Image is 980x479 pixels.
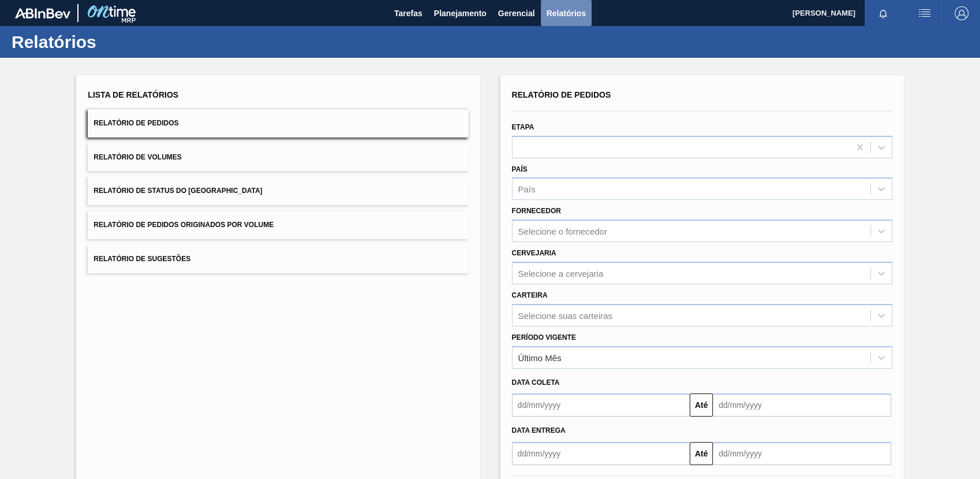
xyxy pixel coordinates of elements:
div: Último Mês [518,352,562,362]
span: Relatório de Pedidos Originados por Volume [93,221,274,229]
input: dd/mm/yyyy [713,442,891,465]
label: Carteira [512,291,548,299]
span: Relatório de Status do [GEOGRAPHIC_DATA] [93,187,262,195]
span: Data coleta [512,378,560,387]
span: Relatório de Pedidos [93,119,178,127]
img: userActions [918,6,932,20]
span: Lista de Relatórios [88,90,178,99]
button: Relatório de Status do [GEOGRAPHIC_DATA] [88,177,468,205]
span: Data entrega [512,426,566,435]
button: Relatório de Volumes [88,143,468,172]
span: Tarefas [394,6,422,20]
label: Período Vigente [512,333,576,341]
input: dd/mm/yyyy [713,393,891,417]
label: Cervejaria [512,249,556,257]
span: Relatório de Pedidos [512,90,611,99]
button: Relatório de Pedidos Originados por Volume [88,211,468,239]
img: TNhmsLtSVTkK8tSr43FrP2fwEKptu5GPRR3wAAAABJRU5ErkJggg== [15,8,70,18]
button: Relatório de Pedidos [88,109,468,138]
button: Relatório de Sugestões [88,245,468,273]
h1: Relatórios [12,35,216,49]
label: Etapa [512,123,534,131]
label: Fornecedor [512,207,561,215]
span: Relatórios [547,6,586,20]
span: Relatório de Sugestões [93,255,190,263]
span: Gerencial [498,6,535,20]
span: Relatório de Volumes [93,153,181,161]
div: País [518,184,536,194]
button: Até [690,393,713,417]
div: Selecione a cervejaria [518,268,604,278]
span: Planejamento [434,6,487,20]
input: dd/mm/yyyy [512,393,690,417]
div: Selecione o fornecedor [518,226,607,236]
div: Selecione suas carteiras [518,310,612,320]
button: Notificações [865,5,902,21]
label: País [512,165,528,173]
button: Até [690,442,713,465]
input: dd/mm/yyyy [512,442,690,465]
img: Logout [955,6,968,20]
